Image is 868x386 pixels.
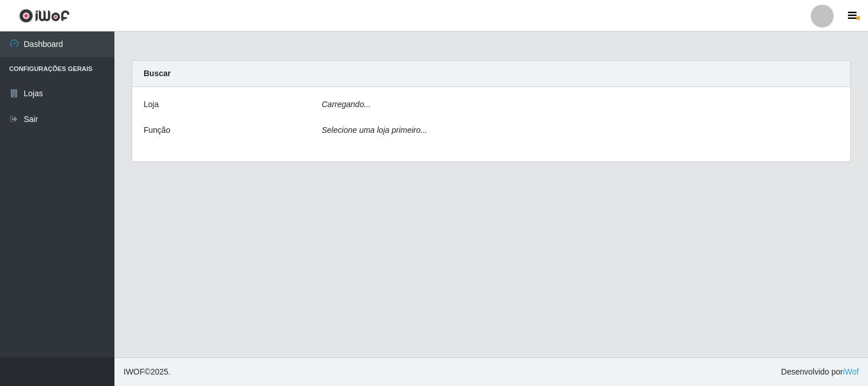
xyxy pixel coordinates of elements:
[19,9,70,23] img: CoreUI Logo
[843,367,859,376] a: iWof
[124,367,145,376] span: IWOF
[144,69,171,78] strong: Buscar
[144,99,158,111] label: Loja
[322,100,371,109] i: Carregando...
[322,125,427,135] i: Selecione uma loja primeiro...
[781,366,859,378] span: Desenvolvido por
[144,124,171,136] label: Função
[124,366,171,378] span: © 2025 .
